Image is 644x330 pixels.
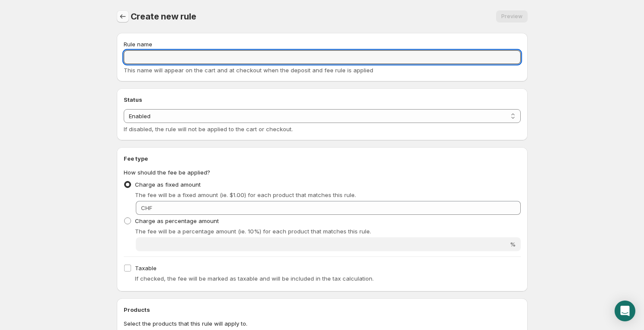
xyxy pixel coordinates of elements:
[124,67,373,74] span: This name will appear on the cart and at checkout when the deposit and fee rule is applied
[615,301,635,321] div: Open Intercom Messenger
[124,305,521,314] h2: Products
[131,11,196,22] span: Create new rule
[124,169,210,176] span: How should the fee be applied?
[135,181,201,188] span: Charge as fixed amount
[135,275,374,282] span: If checked, the fee will be marked as taxable and will be included in the tax calculation.
[124,126,293,133] span: If disabled, the rule will not be applied to the cart or checkout.
[124,154,521,163] h2: Fee type
[141,204,152,211] span: CHF
[117,10,129,23] button: Settings
[124,95,521,104] h2: Status
[124,319,521,328] p: Select the products that this rule will apply to.
[135,227,521,236] p: The fee will be a percentage amount (ie. 10%) for each product that matches this rule.
[135,191,356,198] span: The fee will be a fixed amount (ie. $1.00) for each product that matches this rule.
[124,41,152,48] span: Rule name
[510,241,516,248] span: %
[135,217,219,224] span: Charge as percentage amount
[135,265,157,272] span: Taxable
